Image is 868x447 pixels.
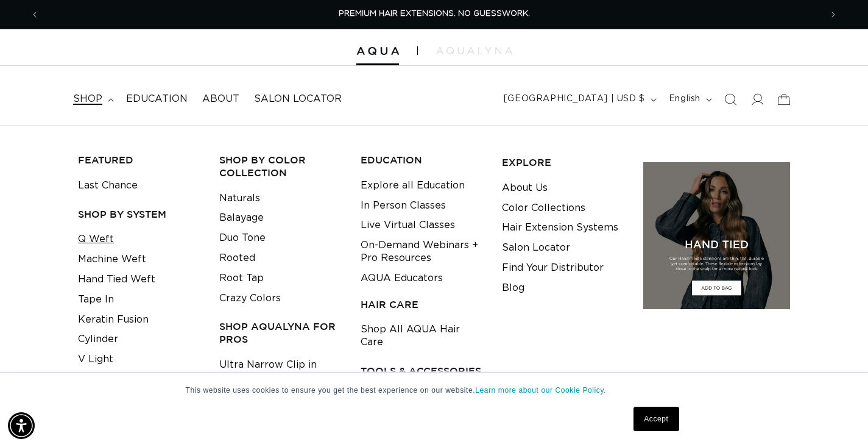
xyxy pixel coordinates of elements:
a: Color Collections [502,198,585,218]
a: Naturals [219,188,260,209]
h3: HAIR CARE [361,298,483,311]
h3: EDUCATION [361,154,483,166]
a: On-Demand Webinars + Pro Resources [361,235,483,268]
img: aqualyna.com [436,47,512,54]
span: English [669,93,700,105]
summary: shop [66,85,119,113]
a: Rooted [219,248,255,268]
span: About [202,93,239,105]
a: Hair Extension Systems [502,218,618,238]
a: Machine Weft [78,249,146,270]
button: Next announcement [820,3,847,26]
a: Salon Locator [502,238,570,258]
h3: Shop AquaLyna for Pros [219,320,342,346]
a: Duo Tone [219,228,266,248]
span: Salon Locator [254,93,342,105]
a: Cylinder [78,329,118,349]
a: Blog [502,278,524,298]
a: Salon Locator [247,85,349,113]
a: AQUA Educators [361,268,443,288]
h3: EXPLORE [502,156,624,169]
a: Shop All AQUA Hair Care [361,320,483,352]
a: Last Chance [78,176,138,196]
a: In Person Classes [361,196,446,216]
span: shop [73,93,102,105]
div: Accessibility Menu [8,412,35,439]
span: [GEOGRAPHIC_DATA] | USD $ [504,93,645,105]
a: V Light [78,349,113,370]
a: Explore all Education [361,176,465,196]
h3: Shop by Color Collection [219,154,342,179]
span: PREMIUM HAIR EXTENSIONS. NO GUESSWORK. [339,10,530,18]
iframe: Chat Widget [807,388,868,447]
a: Root Tap [219,268,264,288]
h3: SHOP BY SYSTEM [78,208,200,221]
a: Balayage [219,208,264,228]
h3: TOOLS & ACCESSORIES [361,365,483,377]
summary: Search [717,86,744,113]
a: Accept [633,407,679,431]
a: Learn more about our Cookie Policy. [475,386,606,395]
a: About [195,85,247,113]
a: Q Weft [78,229,114,249]
a: Ultra Narrow Clip in Extensions [219,355,342,388]
button: [GEOGRAPHIC_DATA] | USD $ [496,88,662,111]
button: English [662,88,717,111]
a: Live Virtual Classes [361,215,455,235]
a: Education [119,85,195,113]
p: This website uses cookies to ensure you get the best experience on our website. [186,385,683,396]
button: Previous announcement [21,3,48,26]
img: Aqua Hair Extensions [356,47,399,55]
span: Education [126,93,188,105]
a: Crazy Colors [219,288,281,309]
a: Find Your Distributor [502,258,604,278]
a: About Us [502,178,548,198]
a: Keratin Fusion [78,310,149,330]
a: Hand Tied Weft [78,270,155,290]
h3: FEATURED [78,154,200,166]
a: Tape In [78,290,114,310]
